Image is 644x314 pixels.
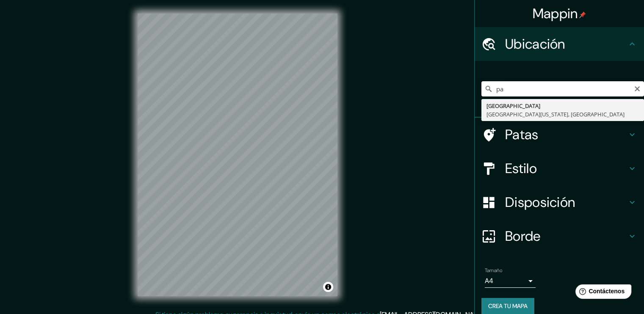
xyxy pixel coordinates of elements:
div: A4 [485,274,536,288]
font: Disposición [505,193,575,211]
div: Estilo [475,151,644,185]
font: Mappin [533,5,578,22]
div: [GEOGRAPHIC_DATA][US_STATE], [GEOGRAPHIC_DATA] [486,110,639,118]
img: pin-icon.png [579,11,586,18]
div: [GEOGRAPHIC_DATA] [486,102,639,110]
font: Estilo [505,160,537,177]
button: Crea tu mapa [481,298,534,314]
font: Ubicación [505,35,565,53]
font: A4 [485,276,493,285]
div: Ubicación [475,27,644,61]
button: Activar o desactivar atribución [323,282,333,292]
font: Tamaño [485,267,502,274]
div: Disposición [475,185,644,219]
div: Patas [475,118,644,151]
font: Borde [505,227,541,245]
input: Elige tu ciudad o zona [481,81,644,96]
font: Crea tu mapa [488,302,528,310]
iframe: Lanzador de widgets de ayuda [569,281,635,305]
canvas: Mapa [138,14,337,296]
div: Borde [475,219,644,253]
font: Patas [505,126,539,143]
button: Claro [634,84,641,92]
